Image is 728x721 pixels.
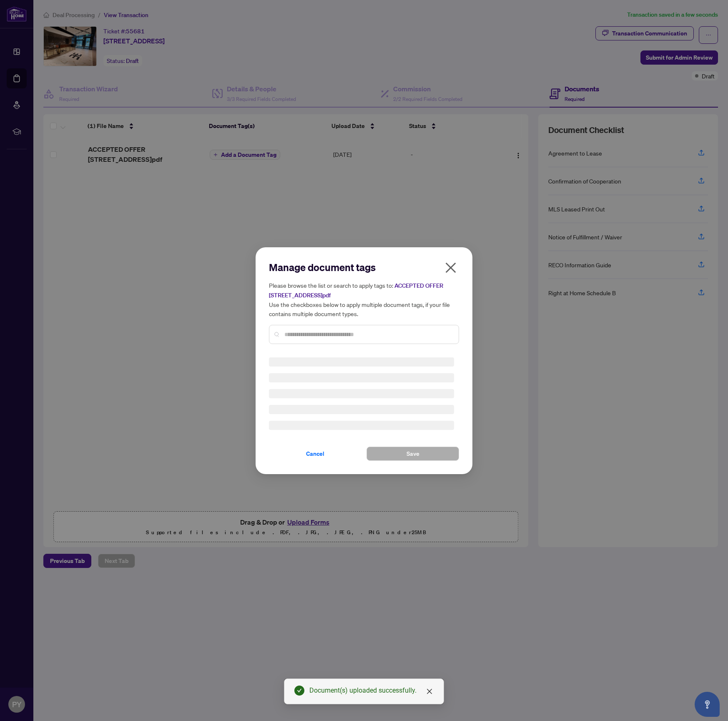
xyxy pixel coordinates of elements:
span: check-circle [294,686,304,696]
span: close [426,688,433,695]
div: Document(s) uploaded successfully. [309,686,434,696]
span: ACCEPTED OFFER [STREET_ADDRESS]pdf [269,282,443,299]
h5: Please browse the list or search to apply tags to: Use the checkboxes below to apply multiple doc... [269,281,459,318]
button: Save [367,447,459,461]
span: Cancel [306,447,324,460]
h2: Manage document tags [269,261,459,274]
span: close [444,261,457,274]
button: Open asap [695,692,720,717]
a: Close [425,687,434,696]
button: Cancel [269,447,361,461]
